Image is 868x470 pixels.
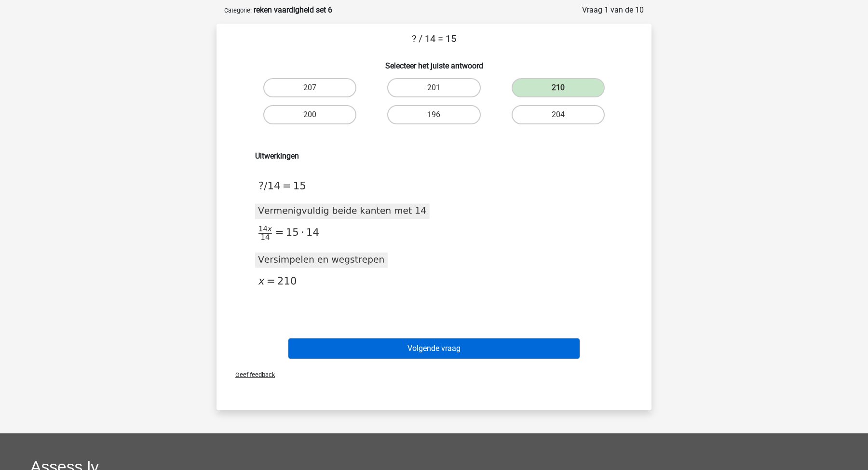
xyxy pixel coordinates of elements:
[263,105,356,124] label: 200
[232,54,636,70] h6: Selecteer het juiste antwoord
[232,31,636,46] p: ? / 14 = 15
[228,371,275,378] span: Geef feedback
[512,105,605,124] label: 204
[387,78,480,97] label: 201
[255,151,613,161] h6: Uitwerkingen
[512,78,605,97] label: 210
[254,5,332,14] strong: reken vaardigheid set 6
[582,4,644,16] div: Vraag 1 van de 10
[387,105,480,124] label: 196
[288,338,580,359] button: Volgende vraag
[263,78,356,97] label: 207
[224,7,252,14] small: Categorie:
